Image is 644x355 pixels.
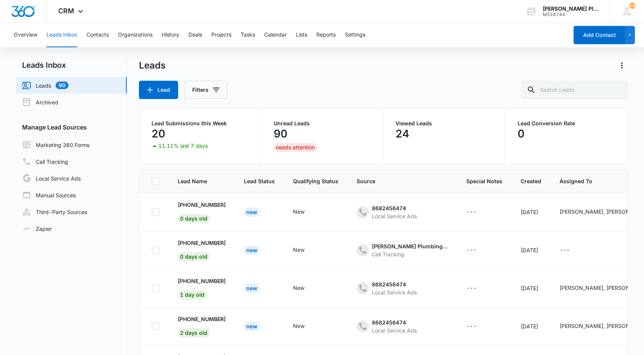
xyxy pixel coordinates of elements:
[293,284,318,293] div: - - Select to Edit Field
[372,204,417,212] div: 8682456474
[560,246,570,255] div: ---
[244,209,260,215] a: New
[466,208,477,217] div: ---
[14,23,37,47] button: Overview
[178,239,226,260] a: [PHONE_NUMBER]0 days old
[395,121,493,126] p: Viewed Leads
[560,246,583,255] div: - - Select to Edit Field
[372,280,417,288] div: 8682456474
[345,23,365,47] button: Settings
[372,242,448,250] div: [PERSON_NAME] Plumbing Repairs - Ads
[22,140,89,149] a: Marketing 360 Forms
[16,123,127,132] h3: Manage Lead Sources
[543,6,598,12] div: account name
[188,23,202,47] button: Deals
[178,315,226,323] p: [PHONE_NUMBER]
[178,277,226,285] p: [PHONE_NUMBER]
[178,252,210,261] span: 0 days old
[466,322,490,331] div: - - Select to Edit Field
[543,12,598,17] div: account id
[521,208,541,216] div: [DATE]
[244,246,260,255] div: New
[395,128,409,140] p: 24
[244,285,260,291] a: New
[293,246,318,255] div: - - Select to Edit Field
[629,3,635,9] span: 55
[274,121,371,126] p: Unread Leads
[293,284,304,292] div: New
[86,23,109,47] button: Contacts
[178,177,226,185] span: Lead Name
[466,177,502,185] span: Special Notes
[616,59,628,72] button: Actions
[16,59,127,71] h2: Leads Inbox
[244,208,260,217] div: New
[178,328,210,337] span: 2 days old
[466,246,477,255] div: ---
[466,322,477,331] div: ---
[244,284,260,293] div: New
[521,81,628,99] input: Search Leads
[178,290,207,299] span: 1 day old
[466,246,490,255] div: - - Select to Edit Field
[211,23,231,47] button: Projects
[293,177,338,185] span: Qualifying Status
[372,326,417,334] div: Local Service Ads
[178,277,226,298] a: [PHONE_NUMBER]1 day old
[466,208,490,217] div: - - Select to Edit Field
[244,247,260,253] a: New
[296,23,307,47] button: Lists
[316,23,336,47] button: Reports
[22,225,52,233] a: Zapier
[139,81,178,99] button: Lead
[241,23,255,47] button: Tasks
[178,201,226,209] p: [PHONE_NUMBER]
[22,98,58,107] a: Archived
[293,208,318,217] div: - - Select to Edit Field
[118,23,153,47] button: Organizations
[22,81,69,90] a: Leads90
[162,23,179,47] button: History
[293,246,304,254] div: New
[372,288,417,296] div: Local Service Ads
[22,190,76,200] a: Manual Sources
[560,208,636,216] div: [PERSON_NAME], [PERSON_NAME]
[46,23,77,47] button: Leads Inbox
[22,174,81,183] a: Local Service Ads
[293,322,304,330] div: New
[372,212,417,220] div: Local Service Ads
[178,214,210,223] span: 0 days old
[184,81,227,99] button: Filters
[22,157,68,166] a: Call Tracking
[139,60,166,71] h1: Leads
[293,322,318,331] div: - - Select to Edit Field
[466,284,477,293] div: ---
[158,143,208,149] p: 11.11% last 7 days
[521,246,541,254] div: [DATE]
[357,177,448,185] span: Source
[151,121,249,126] p: Lead Submissions this Week
[560,322,636,330] div: [PERSON_NAME], [PERSON_NAME]
[560,284,636,292] div: [PERSON_NAME], [PERSON_NAME]
[521,177,541,185] span: Created
[178,239,226,247] p: [PHONE_NUMBER]
[58,7,74,15] span: CRM
[178,201,226,222] a: [PHONE_NUMBER]0 days old
[274,143,317,152] div: needs attention
[244,177,275,185] span: Lead Status
[244,322,260,331] div: New
[574,26,625,44] button: Add Contact
[629,3,635,9] div: notifications count
[521,322,541,330] div: [DATE]
[372,318,417,326] div: 8682456474
[521,284,541,292] div: [DATE]
[293,208,304,216] div: New
[518,121,615,126] p: Lead Conversion Rate
[518,128,524,140] p: 0
[274,128,287,140] p: 90
[244,323,260,329] a: New
[264,23,287,47] button: Calendar
[178,315,226,336] a: [PHONE_NUMBER]2 days old
[151,128,165,140] p: 20
[466,284,490,293] div: - - Select to Edit Field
